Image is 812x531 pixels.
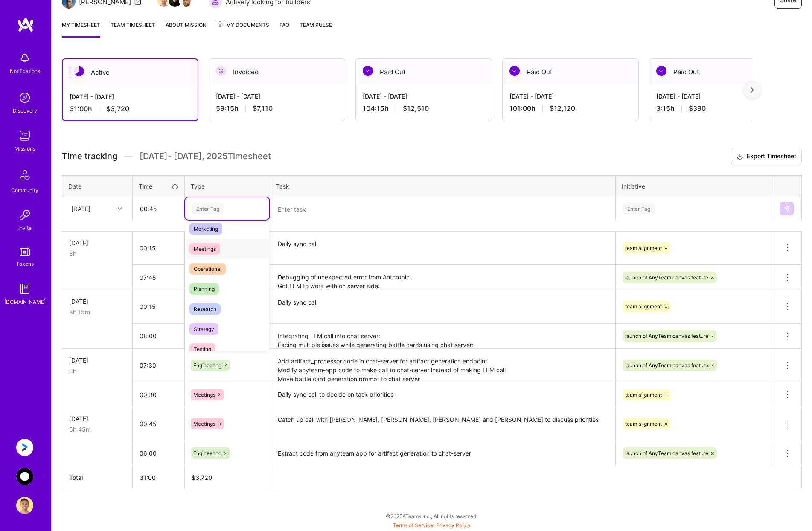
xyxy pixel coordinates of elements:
span: team alignment [625,303,662,310]
div: Invoiced [209,59,345,85]
th: Task [270,175,616,197]
img: Invite [16,206,33,223]
span: launch of AnyTeam canvas feature [625,450,708,456]
a: My Documents [217,20,269,38]
span: $12,510 [403,104,429,113]
span: $12,120 [550,104,575,113]
span: team alignment [625,392,662,398]
span: Planning [189,283,219,295]
img: Paid Out [363,66,373,76]
input: HH:MM [133,237,184,259]
div: Paid Out [503,59,638,85]
span: Testing [189,343,215,355]
img: bell [16,49,33,67]
span: Meetings [193,421,215,427]
a: AnyTeam: Team for AI-Powered Sales Platform [14,468,35,485]
textarea: Daily sync call [271,291,614,323]
img: Paid Out [509,66,520,76]
img: Community [15,165,35,186]
div: [DATE] - [DATE] [216,92,338,101]
div: Active [63,59,198,85]
img: Active [74,66,84,76]
div: 8h 15m [69,308,125,316]
textarea: Daily sync call to decide on task priorities [271,383,614,406]
div: [DATE] [69,297,125,306]
div: Initiative [622,182,767,191]
img: Anguleris: BIMsmart AI MVP [16,439,33,456]
input: HH:MM [133,442,184,464]
input: HH:MM [133,266,184,289]
textarea: Add artifact_processor code in chat-server for artifact generation endpoint Modify anyteam-app co... [271,350,614,382]
div: 59:15 h [216,104,338,113]
input: HH:MM [133,295,184,318]
textarea: Extract code from anyteam app for artifact generation to chat-server [271,442,614,465]
span: $390 [689,104,706,113]
input: HH:MM [133,354,184,377]
div: Community [11,186,38,194]
span: Operational [189,263,226,275]
th: 31:00 [133,466,185,489]
a: Privacy Policy [436,522,471,528]
div: [DATE] - [DATE] [70,92,191,101]
div: 104:15 h [363,104,485,113]
span: Research [189,303,221,315]
div: © 2025 ATeams Inc., All rights reserved. [51,505,812,527]
textarea: Debugging of unexpected error from Anthropic. Got LLM to work with on server side. Fixed timeout ... [271,266,614,289]
span: team alignment [625,245,662,251]
img: discovery [16,89,33,106]
div: Tokens [16,259,34,268]
img: guide book [16,280,33,297]
span: Engineering [193,362,221,369]
input: HH:MM [133,325,184,347]
th: Date [62,175,133,197]
span: $7,110 [253,104,273,113]
div: [DATE] - [DATE] [509,92,632,101]
div: Enter Tag [192,202,224,215]
div: Enter Tag [623,202,655,215]
div: 31:00 h [70,104,191,113]
th: Total [62,466,133,489]
textarea: Integrating LLM call into chat server: Facing multiple issues while generating battle cards using... [271,325,614,348]
img: tokens [20,248,30,256]
th: Type [185,175,270,197]
span: | [393,522,471,528]
div: 8h [69,366,125,375]
span: Strategy [189,323,218,335]
a: About Mission [166,20,207,38]
span: Team Pulse [300,22,332,28]
textarea: Daily sync call [271,232,614,264]
input: HH:MM [133,383,184,406]
span: launch of AnyTeam canvas feature [625,333,708,339]
input: HH:MM [133,412,184,435]
span: My Documents [217,20,269,30]
span: launch of AnyTeam canvas feature [625,362,708,369]
a: Team timesheet [111,20,155,38]
div: Paid Out [356,59,492,85]
span: $3,720 [106,104,129,113]
img: User Avatar [16,497,33,514]
span: Time tracking [62,151,117,162]
div: Missions [15,144,35,153]
span: launch of AnyTeam canvas feature [625,274,708,281]
a: User Avatar [14,497,35,514]
span: $ 3,720 [192,474,212,481]
a: Terms of Service [393,522,433,528]
span: Meetings [189,243,220,255]
a: Anguleris: BIMsmart AI MVP [14,439,35,456]
span: team alignment [625,421,662,427]
button: Export Timesheet [731,148,802,165]
span: Marketing [189,223,222,235]
i: icon Download [736,152,743,161]
div: 101:00 h [509,104,632,113]
div: [DATE] [69,238,125,247]
div: [DOMAIN_NAME] [4,297,46,306]
div: [DATE] [69,414,125,423]
div: Paid Out [649,59,785,85]
a: My timesheet [62,20,100,38]
img: Invoiced [216,66,226,76]
img: AnyTeam: Team for AI-Powered Sales Platform [16,468,33,485]
textarea: Catch up call with [PERSON_NAME], [PERSON_NAME], [PERSON_NAME] and [PERSON_NAME] to discuss prior... [271,408,614,440]
div: 6h 45m [69,425,125,434]
img: logo [17,17,34,32]
div: [DATE] [69,356,125,365]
